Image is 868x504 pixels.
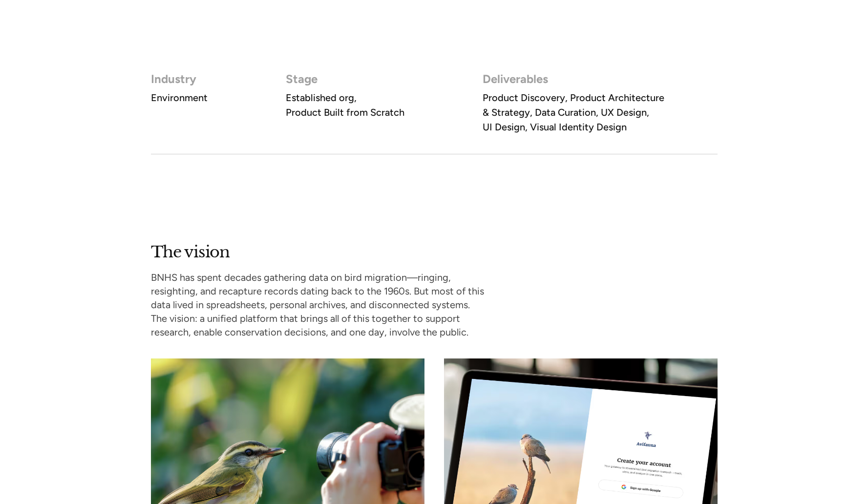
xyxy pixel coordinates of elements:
[151,271,487,339] p: BNHS has spent decades gathering data on bird migration—ringing, resighting, and recapture record...
[151,242,230,263] h2: The vision
[286,90,404,120] h4: Established org, Product Built from Scratch
[483,72,718,86] h3: Deliverables
[151,90,208,105] h4: Environment
[286,72,404,86] h3: Stage
[151,72,208,86] h3: Industry
[483,90,718,134] h4: Product Discovery, Product Architecture & Strategy, Data Curation, UX Design, UI Design, Visual I...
